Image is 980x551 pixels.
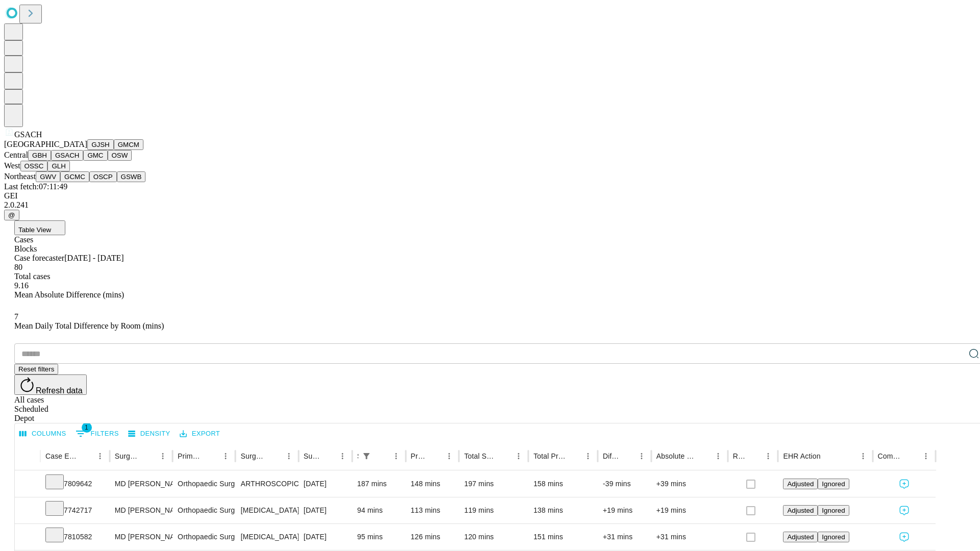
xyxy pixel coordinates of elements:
[14,374,87,395] button: Refresh data
[711,449,725,463] button: Menu
[45,524,105,550] div: 7810582
[93,449,107,463] button: Menu
[14,220,65,235] button: Table View
[20,529,35,546] button: Expand
[822,480,845,488] span: Ignored
[533,471,593,497] div: 158 mins
[115,497,167,523] div: MD [PERSON_NAME] [PERSON_NAME] Md
[733,452,746,460] div: Resolved in EHR
[28,150,51,161] button: GBH
[45,471,105,497] div: 7809642
[14,312,18,321] span: 7
[82,422,92,433] span: 1
[818,505,849,516] button: Ignored
[240,524,293,550] div: [MEDICAL_DATA] [MEDICAL_DATA]
[581,449,595,463] button: Menu
[822,507,845,514] span: Ignored
[108,150,132,161] button: OSW
[14,272,50,281] span: Total cases
[178,497,230,523] div: Orthopaedic Surgery
[240,452,266,460] div: Surgery Name
[511,449,526,463] button: Menu
[335,449,350,463] button: Menu
[656,471,723,497] div: +39 mins
[533,524,593,550] div: 151 mins
[36,386,83,395] span: Refresh data
[603,497,646,523] div: +19 mins
[919,449,933,463] button: Menu
[117,171,146,182] button: GSWB
[357,497,401,523] div: 94 mins
[4,191,976,201] div: GEI
[411,497,454,523] div: 113 mins
[428,449,442,463] button: Sort
[818,479,849,489] button: Ignored
[904,449,919,463] button: Sort
[20,502,35,520] button: Expand
[818,532,849,542] button: Ignored
[14,321,164,330] span: Mean Daily Total Difference by Room (mins)
[4,151,28,159] span: Central
[218,449,233,463] button: Menu
[634,449,649,463] button: Menu
[240,497,293,523] div: [MEDICAL_DATA] [MEDICAL_DATA]
[156,449,170,463] button: Menu
[4,201,976,210] div: 2.0.241
[14,130,42,139] span: GSACH
[177,426,223,442] button: Export
[14,254,64,262] span: Case forecaster
[18,365,54,373] span: Reset filters
[357,452,358,460] div: Scheduled In Room Duration
[783,532,818,542] button: Adjusted
[304,524,347,550] div: [DATE]
[4,140,87,148] span: [GEOGRAPHIC_DATA]
[178,524,230,550] div: Orthopaedic Surgery
[73,425,121,442] button: Show filters
[20,161,48,171] button: OSSC
[141,449,156,463] button: Sort
[89,171,117,182] button: OSCP
[45,452,78,460] div: Case Epic Id
[442,449,456,463] button: Menu
[375,449,389,463] button: Sort
[822,533,845,541] span: Ignored
[45,497,105,523] div: 7742717
[620,449,634,463] button: Sort
[783,505,818,516] button: Adjusted
[14,290,124,299] span: Mean Absolute Difference (mins)
[87,139,114,150] button: GJSH
[304,452,320,460] div: Surgery Date
[656,524,723,550] div: +31 mins
[533,497,593,523] div: 138 mins
[464,497,523,523] div: 119 mins
[357,524,401,550] div: 95 mins
[787,507,814,514] span: Adjusted
[240,471,293,497] div: ARTHROSCOPICALLY AIDED ACL RECONSTRUCTION
[822,449,836,463] button: Sort
[4,182,67,191] span: Last fetch: 07:11:49
[4,172,36,181] span: Northeast
[464,471,523,497] div: 197 mins
[603,471,646,497] div: -39 mins
[79,449,93,463] button: Sort
[51,150,83,161] button: GSACH
[321,449,335,463] button: Sort
[389,449,403,463] button: Menu
[411,524,454,550] div: 126 mins
[115,524,167,550] div: MD [PERSON_NAME] [PERSON_NAME] Md
[656,497,723,523] div: +19 mins
[178,452,203,460] div: Primary Service
[411,471,454,497] div: 148 mins
[856,449,870,463] button: Menu
[603,524,646,550] div: +31 mins
[357,471,401,497] div: 187 mins
[64,254,124,262] span: [DATE] - [DATE]
[115,471,167,497] div: MD [PERSON_NAME] [PERSON_NAME] Md
[14,263,22,271] span: 80
[178,471,230,497] div: Orthopaedic Surgery
[4,161,20,170] span: West
[36,171,60,182] button: GWV
[20,475,35,493] button: Expand
[464,452,496,460] div: Total Scheduled Duration
[411,452,427,460] div: Predicted In Room Duration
